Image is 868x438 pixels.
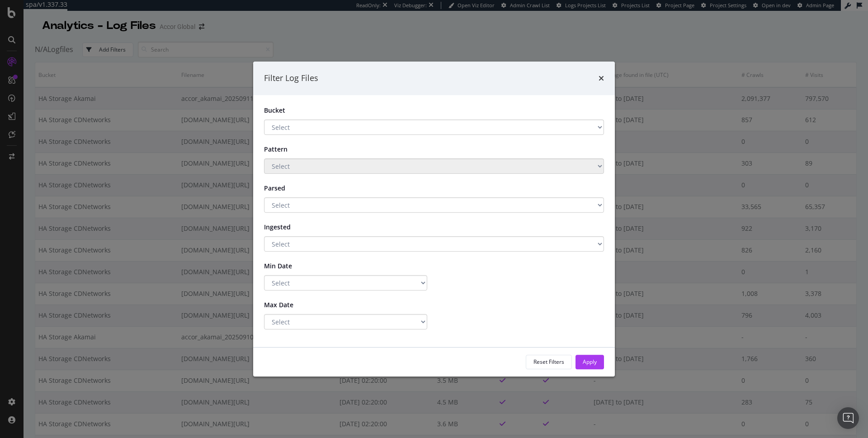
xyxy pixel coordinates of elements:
[257,106,316,115] label: Bucket
[264,158,604,174] select: You must select a bucket to filter on pattern
[264,72,318,84] div: Filter Log Files
[533,358,564,366] div: Reset Filters
[253,62,615,376] div: modal
[526,355,572,369] button: Reset Filters
[576,355,604,369] button: Apply
[257,297,316,309] label: Max Date
[257,219,316,232] label: Ingested
[837,407,859,429] div: Open Intercom Messenger
[583,358,597,366] div: Apply
[257,142,316,154] label: Pattern
[599,72,604,84] div: times
[257,181,316,193] label: Parsed
[257,258,316,271] label: Min Date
